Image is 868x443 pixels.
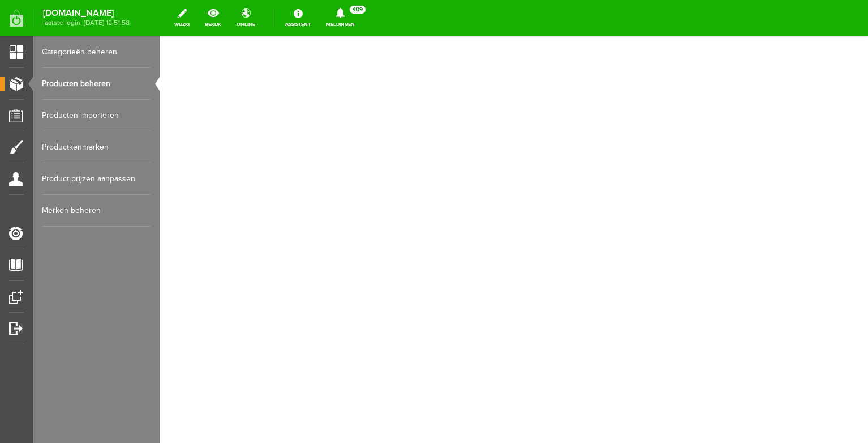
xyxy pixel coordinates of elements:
a: Meldingen409 [319,6,362,31]
a: wijzig [167,6,196,31]
a: Product prijzen aanpassen [42,163,151,195]
a: Merken beheren [42,195,151,227]
a: Categorieën beheren [42,36,151,68]
span: laatste login: [DATE] 12:51:58 [43,20,130,26]
a: Productkenmerken [42,131,151,163]
a: Producten importeren [42,100,151,131]
a: bekijk [198,6,228,31]
a: Assistent [278,6,317,31]
a: online [230,6,262,31]
a: Producten beheren [42,68,151,100]
strong: [DOMAIN_NAME] [43,10,130,16]
span: 409 [350,6,366,14]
